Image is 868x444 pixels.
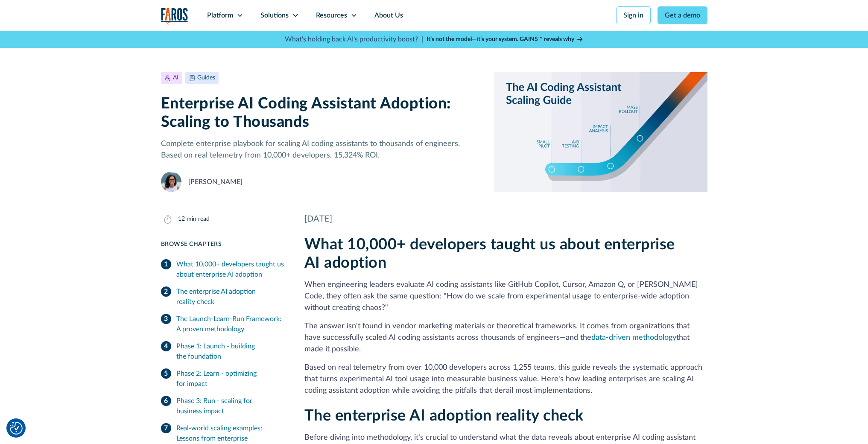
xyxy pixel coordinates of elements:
a: What 10,000+ developers taught us about enterprise AI adoption [161,256,284,283]
p: Based on real telemetry from over 10,000 developers across 1,255 teams, this guide reveals the sy... [304,362,707,397]
h1: Enterprise AI Coding Assistant Adoption: Scaling to Thousands [161,95,481,131]
div: Phase 3: Run - scaling for business impact [176,396,284,416]
a: Phase 1: Launch - building the foundation [161,338,284,365]
a: Phase 3: Run - scaling for business impact [161,392,284,420]
div: Phase 1: Launch - building the foundation [176,341,284,362]
p: When engineering leaders evaluate AI coding assistants like GitHub Copilot, Cursor, Amazon Q, or ... [304,279,707,314]
div: AI [173,73,178,82]
a: data-driven methodology [591,334,676,342]
img: Revisit consent button [10,422,23,435]
div: [PERSON_NAME] [188,177,243,187]
a: The Launch-Learn-Run Framework: A proven methodology [161,310,284,338]
div: Resources [316,10,347,20]
div: Phase 2: Learn - optimizing for impact [176,368,284,389]
div: Platform [207,10,233,20]
div: 12 [178,215,185,224]
div: Browse Chapters [161,240,284,249]
img: Illustration of hockey stick-like scaling from pilot to mass rollout [494,72,707,192]
strong: The enterprise AI adoption reality check [304,408,584,424]
div: The Launch-Learn-Run Framework: A proven methodology [176,314,284,334]
a: home [161,8,188,25]
a: It’s not the model—it’s your system. GAINS™ reveals why [427,35,584,44]
div: Guides [197,73,215,82]
img: Naomi Lurie [161,172,181,192]
a: The enterprise AI adoption reality check [161,283,284,310]
a: Phase 2: Learn - optimizing for impact [161,365,284,392]
h2: What 10,000+ developers taught us about enterprise AI adoption [304,236,707,272]
div: Solutions [260,10,289,20]
p: What's holding back AI's productivity boost? | [285,34,423,44]
img: Logo of the analytics and reporting company Faros. [161,8,188,25]
div: The enterprise AI adoption reality check [176,286,284,307]
div: min read [187,215,210,224]
a: Get a demo [658,6,707,24]
div: What 10,000+ developers taught us about enterprise AI adoption [176,259,284,280]
p: The answer isn't found in vendor marketing materials or theoretical frameworks. It comes from org... [304,321,707,355]
p: Complete enterprise playbook for scaling AI coding assistants to thousands of engineers. Based on... [161,138,481,161]
strong: It’s not the model—it’s your system. GAINS™ reveals why [427,36,574,42]
div: [DATE] [304,213,707,225]
a: Sign in [616,6,651,24]
button: Cookie Settings [10,422,23,435]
